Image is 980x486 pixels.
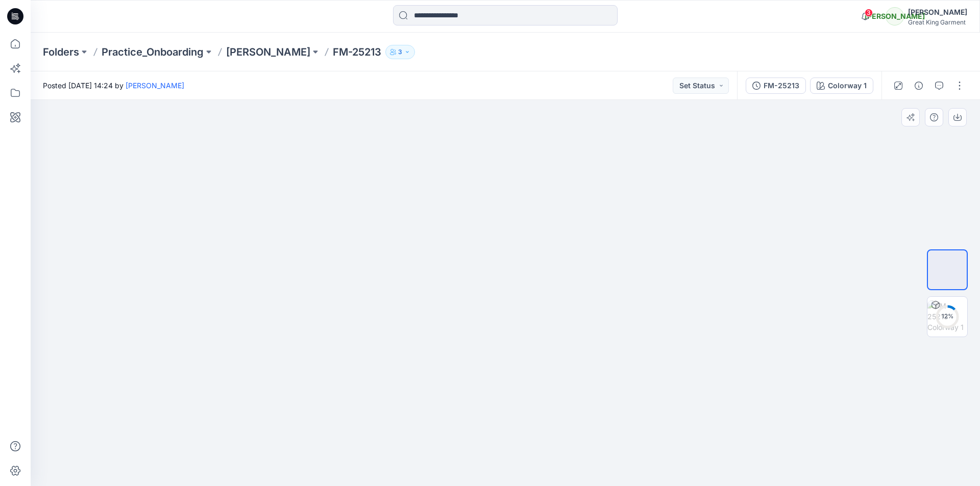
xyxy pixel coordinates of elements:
div: Colorway 1 [828,80,867,91]
div: FM-25213 [764,80,799,91]
a: Folders [43,45,79,59]
a: [PERSON_NAME] [226,45,310,59]
div: [PERSON_NAME] [886,7,904,25]
p: 3 [398,46,402,58]
div: 12 % [935,312,960,321]
button: Colorway 1 [810,78,873,94]
div: [PERSON_NAME] [908,6,967,18]
button: 3 [385,45,415,59]
div: Great King Garment [908,18,967,26]
img: FM-25213 Colorway 1 [927,300,967,332]
a: [PERSON_NAME] [126,81,184,90]
img: eyJhbGciOiJIUzI1NiIsImtpZCI6IjAiLCJzbHQiOiJzZXMiLCJ0eXAiOiJKV1QifQ.eyJkYXRhIjp7InR5cGUiOiJzdG9yYW... [433,100,577,486]
p: FM-25213 [333,45,381,59]
span: Posted [DATE] 14:24 by [43,80,184,91]
button: FM-25213 [746,78,806,94]
a: Practice_Onboarding [102,45,204,59]
button: Details [911,78,927,94]
span: 3 [865,9,873,17]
